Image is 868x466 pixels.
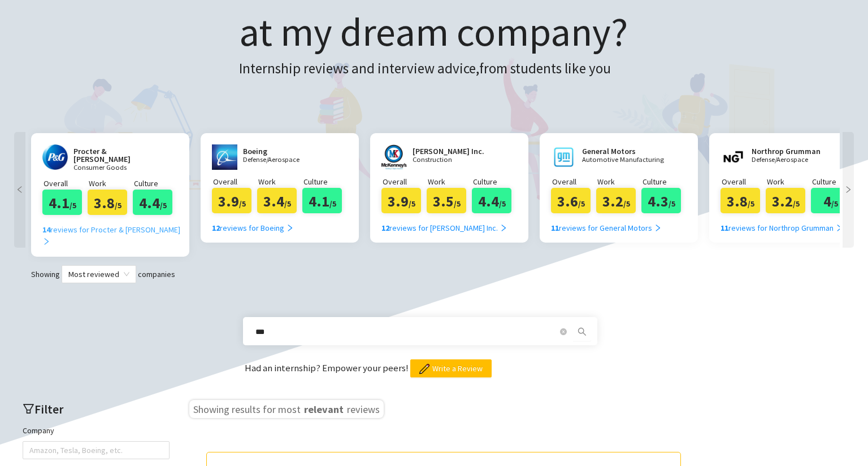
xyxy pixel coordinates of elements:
[11,265,857,283] div: Showing companies
[721,188,760,213] div: 3.8
[258,175,302,188] p: Work
[42,215,186,248] a: 14reviews for Procter & [PERSON_NAME] right
[551,188,591,213] div: 3.6
[303,401,345,415] span: relevant
[381,144,407,170] img: www.mckenneys.com
[574,327,591,336] span: search
[473,175,517,188] p: Culture
[811,188,850,213] div: 4
[23,403,34,415] span: filter
[551,223,559,233] b: 11
[812,175,856,188] p: Culture
[560,328,567,335] span: close-circle
[239,58,628,80] h3: Internship reviews and interview advice, from students like you
[89,177,133,190] p: Work
[212,213,294,234] a: 12reviews for Boeing right
[42,190,82,215] div: 4.1
[767,175,811,188] p: Work
[381,222,507,234] div: reviews for [PERSON_NAME] Inc.
[381,188,421,213] div: 3.9
[73,147,158,163] h2: Procter & [PERSON_NAME]
[643,175,687,188] p: Culture
[42,223,186,248] div: reviews for Procter & [PERSON_NAME]
[597,175,641,188] p: Work
[835,224,843,232] span: right
[133,190,172,215] div: 4.4
[68,266,129,283] span: Most reviewed
[551,144,576,170] img: gm.com
[427,188,466,213] div: 3.5
[213,175,257,188] p: Overall
[239,7,628,56] span: at my dream company?
[552,175,596,188] p: Overall
[212,222,294,234] div: reviews for Boeing
[44,177,88,190] p: Overall
[428,175,472,188] p: Work
[284,199,291,209] span: /5
[88,190,127,215] div: 3.8
[413,156,484,164] p: Construction
[722,175,766,188] p: Overall
[573,323,591,341] button: search
[410,359,492,377] button: Write a Review
[239,199,246,209] span: /5
[381,213,507,234] a: 12reviews for [PERSON_NAME] Inc. right
[134,177,178,190] p: Culture
[582,147,664,155] h2: General Motors
[383,175,427,188] p: Overall
[409,199,415,209] span: /5
[752,147,821,155] h2: Northrop Grumman
[42,238,50,245] span: right
[257,188,297,213] div: 3.4
[212,188,251,213] div: 3.9
[23,424,54,437] label: Company
[748,199,754,209] span: /5
[721,223,728,233] b: 11
[654,224,662,232] span: right
[115,200,121,210] span: /5
[286,224,294,232] span: right
[551,213,662,234] a: 11reviews for General Motors right
[419,364,429,374] img: pencil.png
[42,225,50,235] b: 14
[432,362,483,375] span: Write a Review
[721,213,843,234] a: 11reviews for Northrop Grumman right
[413,147,484,155] h2: [PERSON_NAME] Inc.
[843,186,854,194] span: right
[721,222,843,234] div: reviews for Northrop Grumman
[578,199,585,209] span: /5
[766,188,805,213] div: 3.2
[596,188,636,213] div: 3.2
[212,223,220,233] b: 12
[243,156,311,164] p: Defense/Aerospace
[582,156,664,164] p: Automotive Manufacturing
[329,199,336,209] span: /5
[472,188,511,213] div: 4.4
[793,199,800,209] span: /5
[243,147,311,155] h2: Boeing
[641,188,681,213] div: 4.3
[302,188,342,213] div: 4.1
[73,164,158,172] p: Consumer Goods
[831,199,838,209] span: /5
[669,199,675,209] span: /5
[623,199,630,209] span: /5
[752,156,821,164] p: Defense/Aerospace
[160,200,167,210] span: /5
[454,199,461,209] span: /5
[500,224,507,232] span: right
[303,175,348,188] p: Culture
[245,362,410,374] span: Had an internship? Empower your peers!
[499,199,506,209] span: /5
[189,400,384,418] h3: Showing results for most reviews
[551,222,662,234] div: reviews for General Motors
[70,200,76,210] span: /5
[23,400,170,419] h2: Filter
[14,186,25,194] span: left
[381,223,389,233] b: 12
